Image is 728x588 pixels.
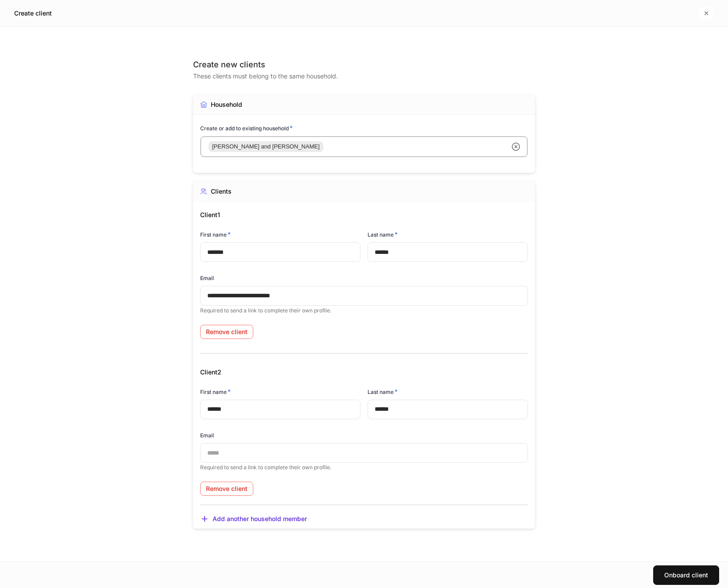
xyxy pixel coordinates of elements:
[200,431,214,440] h6: Email
[211,100,242,109] div: Household
[206,329,248,335] div: Remove client
[200,482,253,496] button: Remove client
[200,307,528,314] p: Required to send a link to complete their own profile.
[368,230,398,239] h6: Last name
[193,70,535,81] div: These clients must belong to the same household.
[200,464,528,471] p: Required to send a link to complete their own profile.
[200,124,293,132] h6: Create or add to existing household
[200,274,214,282] h6: Email
[200,325,253,339] button: Remove client
[211,187,232,196] div: Clients
[200,368,528,377] h5: Client 2
[14,9,52,18] h5: Create client
[200,514,307,523] button: Add another household member
[653,565,719,585] button: Onboard client
[206,486,248,492] div: Remove client
[664,572,708,578] div: Onboard client
[193,59,535,70] div: Create new clients
[200,210,528,219] h5: Client 1
[368,387,398,396] h6: Last name
[200,230,231,239] h6: First name
[200,387,231,396] h6: First name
